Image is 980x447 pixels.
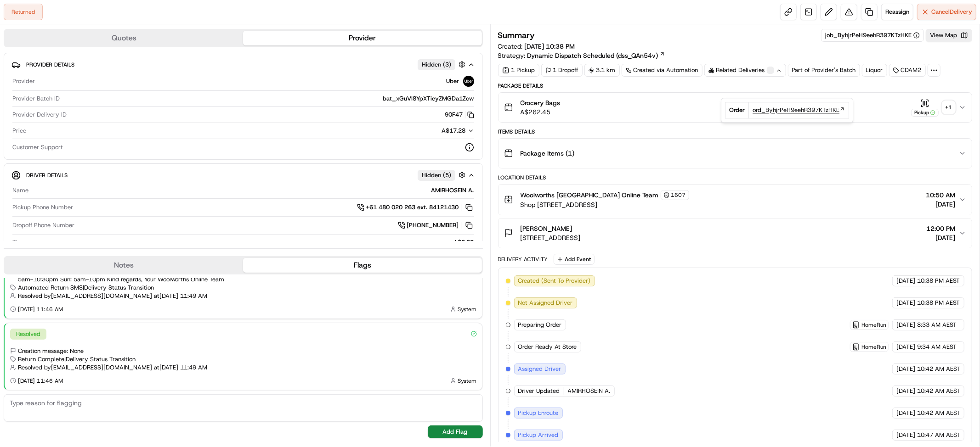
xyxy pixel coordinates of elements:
span: Name [12,186,28,195]
span: [DATE] 10:38 PM [525,42,575,50]
button: View Map [926,29,972,42]
span: A$262.45 [521,107,561,117]
span: [DATE] [896,409,915,417]
span: [DATE] [896,365,915,373]
span: Provider [12,77,35,85]
div: + 1 [942,101,955,114]
span: Customer Support [12,143,63,151]
div: Related Deliveries [704,64,786,77]
span: Dynamic Dispatch Scheduled (dss_QAn54v) [527,51,658,60]
a: Dynamic Dispatch Scheduled (dss_QAn54v) [527,51,665,60]
span: [DATE] [896,299,915,307]
span: AMIRHOSEIN A. [568,387,611,395]
span: at [DATE] 11:49 AM [154,363,207,372]
button: Add Event [554,254,595,265]
button: [PERSON_NAME][STREET_ADDRESS]12:00 PM[DATE] [498,218,972,248]
span: [DATE] [896,387,915,395]
a: +61 480 020 263 ext. 84121430 [357,202,474,212]
span: Woolworths [GEOGRAPHIC_DATA] Online Team [521,190,659,200]
span: 10:42 AM AEST [917,387,960,395]
span: 8:33 AM AEST [917,321,957,329]
button: Reassign [881,4,913,20]
span: [DATE] [896,343,915,351]
div: Liquor [862,64,887,77]
span: Hidden ( 3 ) [422,61,451,69]
span: 10:42 AM AEST [917,365,960,373]
div: Items Details [498,128,973,135]
span: 12:00 PM [926,224,955,233]
span: Hidden ( 5 ) [422,171,451,179]
span: Order Ready At Store [518,343,577,351]
span: A$17.28 [442,127,466,134]
button: Pickup [911,99,939,117]
td: Order [725,102,749,118]
button: Pickup+1 [911,99,955,117]
span: ord_ByhjrPeH9eehR397KTzHKE [753,106,839,114]
span: [DATE] [896,321,915,329]
div: Strategy: [498,51,665,60]
span: Resolved by [EMAIL_ADDRESS][DOMAIN_NAME] [18,363,152,372]
button: Notes [5,258,243,273]
span: [DATE] [926,233,955,242]
span: 10:47 AM AEST [917,431,960,439]
span: Provider Delivery ID [12,111,67,119]
div: CDAM2 [889,64,926,77]
a: Created via Automation [622,64,702,77]
span: HomeRun [861,343,886,351]
span: [PHONE_NUMBER] [407,221,459,229]
button: Woolworths [GEOGRAPHIC_DATA] Online Team1607Shop [STREET_ADDRESS]10:50 AM[DATE] [498,184,972,215]
button: Hidden (5) [418,169,468,181]
span: Price [12,127,26,135]
span: 9:34 AM AEST [917,343,957,351]
div: Resolved [10,329,46,340]
span: [DATE] [896,431,915,439]
span: Grocery Bags [521,98,561,107]
span: Dropoff Phone Number [12,221,74,229]
button: A$17.28 [393,127,474,135]
button: Provider DetailsHidden (3) [11,57,475,72]
span: 1607 [671,191,686,199]
span: Return Complete | Delivery Status Transition [18,355,136,363]
span: Created: [498,42,575,51]
button: Add Flag [428,425,483,438]
span: [DATE] 11:46 AM [18,306,63,313]
div: Pickup [911,109,939,117]
span: Provider Details [26,61,74,68]
button: CancelDelivery [917,4,976,20]
span: Package Items ( 1 ) [521,149,575,158]
div: Package Details [498,82,973,89]
span: [STREET_ADDRESS] [521,233,581,242]
span: Tip [12,238,21,246]
span: at [DATE] 11:49 AM [154,292,207,300]
div: A$0.00 [25,238,474,246]
span: Preparing Order [518,321,562,329]
span: [PERSON_NAME] [521,224,572,233]
div: Location Details [498,174,973,181]
div: 3.1 km [584,64,620,77]
button: job_ByhjrPeH9eehR397KTzHKE [825,31,920,39]
span: Pickup Phone Number [12,203,73,212]
span: System [458,377,477,385]
button: Quotes [5,31,243,45]
span: Reassign [885,8,909,16]
img: uber-new-logo.jpeg [463,76,474,87]
span: 10:42 AM AEST [917,409,960,417]
span: Pickup Arrived [518,431,559,439]
button: Grocery BagsA$262.45Pickup+1 [498,93,972,122]
div: 1 Dropoff [541,64,583,77]
span: [DATE] [896,277,915,285]
span: Driver Details [26,172,68,179]
span: HomeRun [861,321,886,329]
a: [PHONE_NUMBER] [398,220,474,230]
button: Hidden (3) [418,59,468,70]
span: Assigned Driver [518,365,561,373]
span: Shop [STREET_ADDRESS] [521,200,689,209]
span: Pickup Enroute [518,409,559,417]
button: Flags [243,258,482,273]
span: [DATE] [926,200,955,209]
button: Provider [243,31,482,45]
